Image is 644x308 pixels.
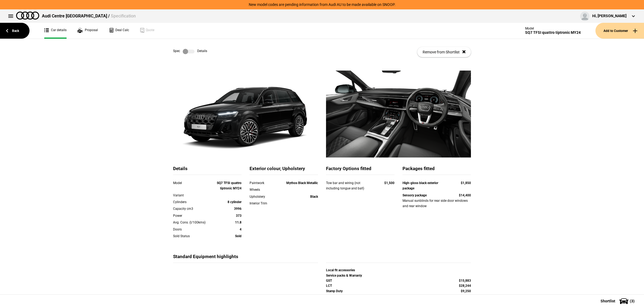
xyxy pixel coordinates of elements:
[173,199,214,205] div: Cylinders
[461,289,471,293] strong: $9,250
[402,166,471,175] div: Packages fitted
[173,233,214,239] div: Sold Status
[173,206,214,211] div: Capacity cm3
[173,213,214,218] div: Power
[250,180,277,186] div: Paintwork
[111,13,136,19] span: Specification
[630,299,635,303] span: ( 3 )
[326,180,374,191] div: Tow bar and wiring (not including tongue and ball)
[44,23,67,39] a: Car details
[16,12,39,20] img: audi.png
[217,181,241,190] strong: SQ7 TFSI quattro tiptronic MY24
[525,30,581,35] div: SQ7 TFSI quattro tiptronic MY24
[592,13,627,19] div: Hi, [PERSON_NAME]
[173,254,318,263] div: Standard Equipment highlights
[459,284,471,288] strong: $28,244
[286,181,318,185] strong: Mythos Black Metallic
[235,221,241,224] strong: 11.8
[235,234,241,238] strong: Sold
[173,166,241,175] div: Details
[228,200,241,204] strong: 8 cylinder
[595,23,644,39] button: Add to Customer
[402,198,471,209] div: Manual sunblinds for rear side door windows and rear window
[250,194,277,199] div: Upholstery
[173,180,214,186] div: Model
[173,220,214,225] div: Avg. Cons. (l/100kms)
[236,214,241,218] strong: 373
[173,227,214,232] div: Doors
[402,193,427,197] strong: Sensory package
[384,181,394,185] strong: $1,500
[77,23,98,39] a: Proposal
[326,274,362,277] strong: Service packs & Warranty
[310,195,318,199] strong: Black
[250,187,277,192] div: Wheels
[417,47,471,57] button: Remove from Shortlist
[173,49,207,54] div: Spec Details
[459,193,471,197] strong: $14,400
[250,166,318,175] div: Exterior colour, Upholstery
[601,299,615,303] span: Shortlist
[402,181,438,190] strong: High-gloss black exterior package
[592,294,644,308] button: Shortlist(3)
[326,279,332,283] strong: GST
[234,207,241,211] strong: 3996
[173,193,214,198] div: Variant
[109,23,129,39] a: Deal Calc
[459,279,471,283] strong: $15,883
[326,268,355,272] strong: Local fit accessories
[525,27,581,30] div: Model
[326,289,343,293] strong: Stamp Duty
[461,181,471,185] strong: $1,850
[250,201,277,206] div: Interior Trim
[326,166,394,175] div: Factory Options fitted
[240,228,241,231] strong: 4
[42,13,136,19] div: Audi Centre [GEOGRAPHIC_DATA] /
[326,284,332,288] strong: LCT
